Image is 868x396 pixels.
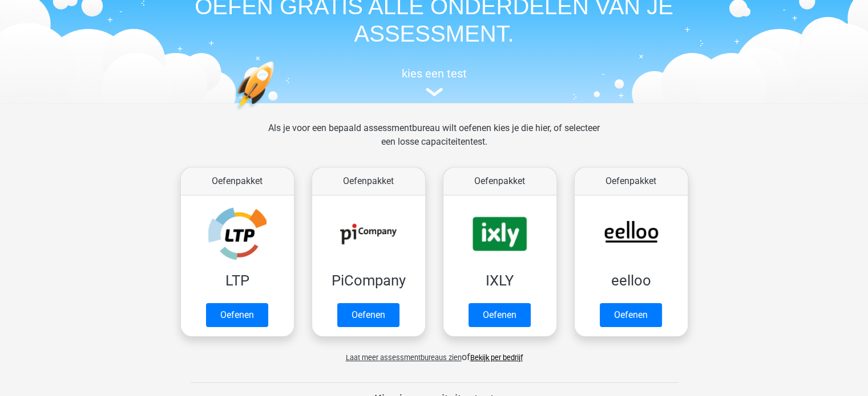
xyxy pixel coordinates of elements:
[337,303,399,327] a: Oefenen
[600,303,662,327] a: Oefenen
[346,353,462,362] span: Laat meer assessmentbureaus zien
[235,61,318,164] img: oefenen
[172,67,697,80] h5: kies een test
[206,303,268,327] a: Oefenen
[259,121,609,162] div: Als je voor een bepaald assessmentbureau wilt oefenen kies je die hier, of selecteer een losse ca...
[172,67,697,97] a: kies een test
[469,303,531,327] a: Oefenen
[172,341,697,364] div: of
[426,88,443,96] img: assessment
[470,353,523,362] a: Bekijk per bedrijf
